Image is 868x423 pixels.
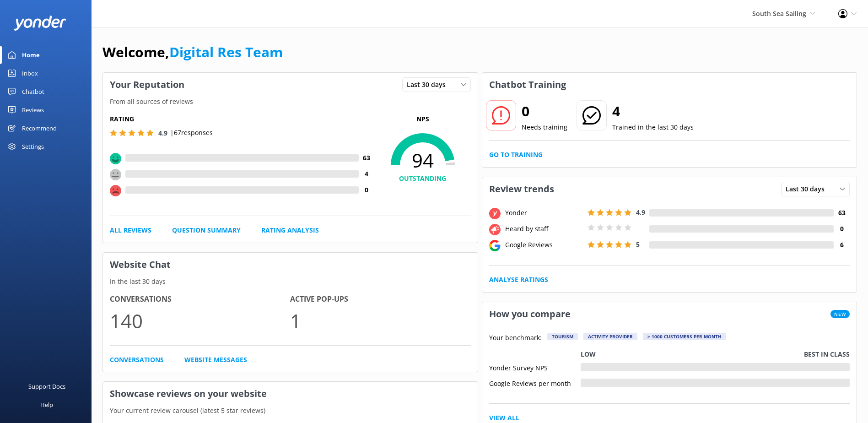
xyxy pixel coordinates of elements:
span: 94 [375,149,471,172]
a: Website Messages [184,355,247,365]
h3: Chatbot Training [482,73,573,97]
div: Yonder Survey NPS [489,363,581,371]
p: Your benchmark: [489,333,542,344]
h4: 0 [834,224,850,234]
h2: 4 [612,100,694,122]
h4: 6 [834,240,850,250]
a: Conversations [110,355,164,365]
h4: 0 [359,185,375,195]
div: Home [22,46,40,64]
div: > 1000 customers per month [643,333,726,340]
h2: 0 [522,100,567,122]
div: Yonder [503,208,585,218]
h3: How you compare [482,302,577,326]
p: NPS [375,114,471,124]
div: Google Reviews [503,240,585,250]
p: In the last 30 days [103,277,478,287]
p: | 67 responses [170,128,213,138]
a: Question Summary [172,225,241,235]
h4: Conversations [110,293,290,305]
div: Inbox [22,64,38,82]
span: South Sea Sailing [752,9,806,18]
span: New [830,310,850,318]
span: 4.9 [158,129,167,137]
div: Reviews [22,101,44,119]
h4: 4 [359,169,375,179]
p: Low [581,349,596,359]
h1: Welcome, [102,41,283,63]
span: 4.9 [636,208,645,217]
div: Settings [22,137,44,156]
p: Best in class [804,349,850,359]
h3: Showcase reviews on your website [103,382,478,406]
p: From all sources of reviews [103,97,478,107]
a: Rating Analysis [261,225,319,235]
p: 140 [110,305,290,336]
a: Go to Training [489,150,543,160]
h4: 63 [359,153,375,163]
span: Last 30 days [786,184,830,194]
h3: Website Chat [103,253,478,277]
a: All Reviews [110,225,151,235]
a: View All [489,413,519,423]
p: Needs training [522,122,567,132]
div: Recommend [22,119,57,137]
h5: Rating [110,114,375,124]
h4: Active Pop-ups [290,293,470,305]
p: Your current review carousel (latest 5 star reviews) [103,406,478,416]
h4: OUTSTANDING [375,174,471,184]
h3: Review trends [482,177,561,201]
a: Analyse Ratings [489,275,548,285]
div: Chatbot [22,82,44,101]
div: Tourism [547,333,578,340]
h4: 63 [834,208,850,218]
img: yonder-white-logo.png [14,16,66,31]
div: Heard by staff [503,224,585,234]
h3: Your Reputation [103,73,191,97]
div: Google Reviews per month [489,379,581,387]
div: Activity Provider [583,333,637,340]
a: Digital Res Team [169,43,283,61]
span: 5 [636,240,640,249]
div: Help [40,396,53,414]
span: Last 30 days [407,80,451,90]
p: 1 [290,305,470,336]
div: Support Docs [28,377,65,396]
p: Trained in the last 30 days [612,122,694,132]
